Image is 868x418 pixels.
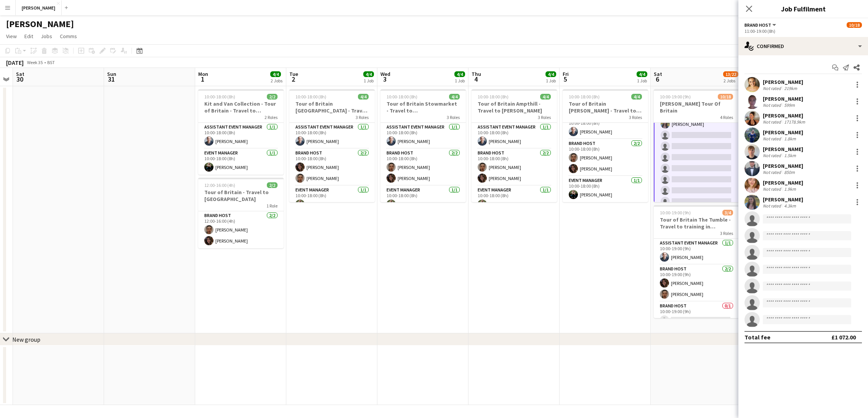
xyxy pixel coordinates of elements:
span: 2 [288,75,298,84]
app-card-role: Brand Host2/210:00-18:00 (8h)[PERSON_NAME][PERSON_NAME] [289,149,375,186]
div: 1 Job [455,78,465,84]
h3: [PERSON_NAME] Tour Of Britain [654,100,739,114]
app-job-card: 10:00-19:00 (9h)10/18[PERSON_NAME] Tour Of Britain4 Roles[PERSON_NAME][PERSON_NAME][PERSON_NAME][... [654,89,739,202]
h3: Tour of Britain [PERSON_NAME] - Travel to The Tumble/[GEOGRAPHIC_DATA] [563,100,648,114]
div: New group [12,336,40,343]
div: [PERSON_NAME] [763,162,803,169]
div: 10:00-18:00 (8h)4/4Tour of Britain Stowmarket - Travel to [GEOGRAPHIC_DATA]3 RolesAssistant Event... [380,89,466,202]
div: 1.5km [783,153,797,158]
div: [PERSON_NAME] [763,129,803,136]
div: [PERSON_NAME] [763,146,803,153]
span: 10:00-18:00 (8h) [295,94,326,100]
app-job-card: 10:00-18:00 (8h)4/4Tour of Britain Ampthill - Travel to [PERSON_NAME]3 RolesAssistant Event Manag... [472,89,557,202]
span: Comms [60,33,77,40]
div: Not rated [763,169,783,175]
app-job-card: 12:00-16:00 (4h)2/2Tour of Britain - Travel to [GEOGRAPHIC_DATA]1 RoleBrand Host2/212:00-16:00 (4... [198,178,284,248]
span: 12:00-16:00 (4h) [204,182,235,188]
app-card-role: Brand Host2/210:00-18:00 (8h)[PERSON_NAME][PERSON_NAME] [380,149,466,186]
app-card-role: Event Manager1/110:00-18:00 (8h)[PERSON_NAME] [289,186,375,212]
span: 3/4 [722,210,733,215]
app-job-card: 10:00-18:00 (8h)4/4Tour of Britain [PERSON_NAME] - Travel to The Tumble/[GEOGRAPHIC_DATA]3 RolesA... [563,89,648,202]
app-card-role: Brand Host2/210:00-18:00 (8h)[PERSON_NAME][PERSON_NAME] [563,139,648,176]
app-card-role: Assistant Event Manager1/110:00-18:00 (8h)[PERSON_NAME] [198,123,284,149]
span: 4/4 [358,94,369,100]
div: 4.3km [783,203,797,209]
button: Brand Host [744,22,777,28]
span: Tue [289,71,298,77]
div: [DATE] [6,59,24,66]
span: 13/22 [723,71,738,77]
span: Brand Host [744,22,771,28]
span: 4/4 [540,94,551,100]
app-card-role: Brand Host2/210:00-19:00 (9h)[PERSON_NAME][PERSON_NAME] [654,265,739,302]
app-card-role: Assistant Event Manager1/110:00-18:00 (8h)[PERSON_NAME] [289,123,375,149]
button: [PERSON_NAME] [16,0,62,15]
h3: Kit and Van Collection - Tour of Britain - Travel to [GEOGRAPHIC_DATA] [198,100,284,114]
span: 10:00-18:00 (8h) [569,94,600,100]
span: 4/4 [363,71,374,77]
span: Sat [16,71,24,77]
span: Sat [654,71,662,77]
span: Wed [380,71,390,77]
div: Not rated [763,85,783,91]
app-card-role: Assistant Event Manager1/110:00-18:00 (8h)[PERSON_NAME] [380,123,466,149]
span: Sun [107,71,116,77]
div: 850m [783,169,796,175]
span: 10:00-18:00 (8h) [387,94,417,100]
div: 2 Jobs [271,78,282,84]
span: 10:00-19:00 (9h) [660,210,691,215]
div: £1 072.00 [831,333,856,341]
div: 11:00-19:00 (8h) [744,28,862,34]
span: 3 Roles [356,114,369,120]
app-job-card: 10:00-18:00 (8h)4/4Tour of Britain [GEOGRAPHIC_DATA] - Travel to [GEOGRAPHIC_DATA]3 RolesAssistan... [289,89,375,202]
span: 4 Roles [720,114,733,120]
h3: Tour of Britain [GEOGRAPHIC_DATA] - Travel to [GEOGRAPHIC_DATA] [289,100,375,114]
span: 1 [197,75,208,84]
app-job-card: 10:00-19:00 (9h)3/4Tour of Britain The Tumble - Travel to training in [GEOGRAPHIC_DATA]3 RolesAss... [654,205,739,318]
app-card-role: Event Manager1/110:00-18:00 (8h)[PERSON_NAME] [472,186,557,212]
div: 219km [783,85,799,91]
app-card-role: Event Manager1/110:00-18:00 (8h)[PERSON_NAME] [198,149,284,175]
a: Jobs [38,31,55,41]
div: Confirmed [738,37,868,55]
span: 30 [15,75,24,84]
app-card-role: Assistant Event Manager1/110:00-18:00 (8h)[PERSON_NAME] [563,113,648,139]
div: Not rated [763,102,783,108]
div: [PERSON_NAME] [763,179,803,186]
a: Comms [57,31,80,41]
div: 1.9km [783,186,797,192]
div: [PERSON_NAME] [763,79,803,85]
div: [PERSON_NAME] [763,112,807,119]
app-card-role: Assistant Event Manager1/110:00-19:00 (9h)[PERSON_NAME] [654,239,739,265]
span: 3 Roles [447,114,460,120]
div: Total fee [744,333,770,341]
span: 4/4 [270,71,281,77]
span: 6 [653,75,662,84]
span: 2/2 [267,94,278,100]
h3: Tour of Britain Ampthill - Travel to [PERSON_NAME] [472,100,557,114]
div: 1 Job [364,78,374,84]
span: 3 Roles [720,230,733,236]
span: 4/4 [449,94,460,100]
span: Mon [198,71,208,77]
span: 2 Roles [265,114,278,120]
div: 599m [783,102,796,108]
div: 1 Job [637,78,647,84]
div: 17178.9km [783,119,807,125]
span: 5 [562,75,569,84]
span: Thu [472,71,481,77]
span: 4/4 [454,71,465,77]
span: 4/4 [637,71,647,77]
h1: [PERSON_NAME] [6,18,74,30]
h3: Tour of Britain The Tumble - Travel to training in [GEOGRAPHIC_DATA] [654,216,739,230]
span: 3 Roles [538,114,551,120]
div: 1 Job [546,78,556,84]
div: Not rated [763,153,783,158]
span: 31 [106,75,116,84]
